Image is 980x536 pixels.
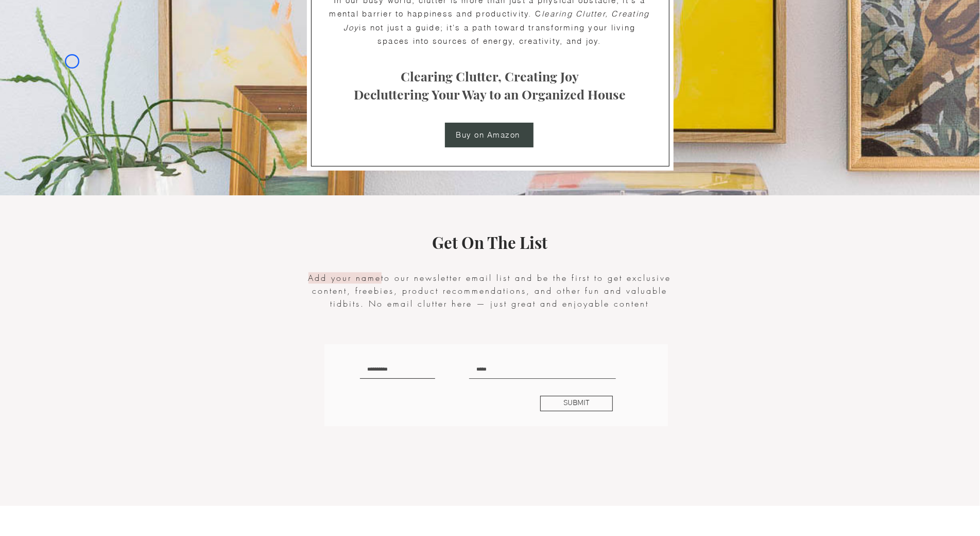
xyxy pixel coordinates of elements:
[308,272,382,283] span: Add your name
[540,396,613,411] button: SUBMIT
[563,398,589,409] span: SUBMIT
[456,130,520,140] span: Buy on Amazon
[445,123,534,147] a: Buy on Amazon
[354,68,626,103] span: Clearing Clutter, Creating Joy Decluttering Your Way to an Organized House
[308,272,672,309] span: to our newsletter email list and be the first to get exclusive content, freebies, product recomme...
[433,231,548,253] span: Get On The List
[343,9,650,32] span: learing Clutter, Creating Joy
